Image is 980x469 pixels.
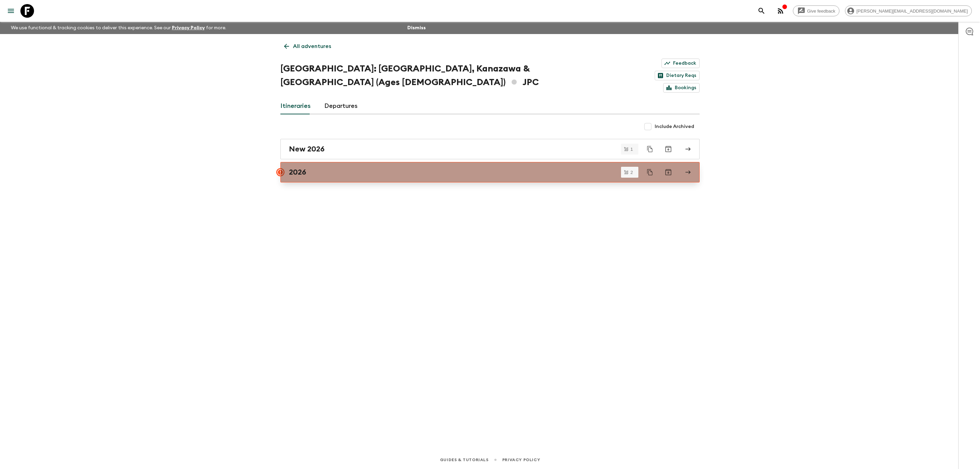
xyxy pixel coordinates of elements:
[655,71,700,80] a: Dietary Reqs
[663,83,700,93] a: Bookings
[755,4,768,18] button: search adventures
[793,5,839,16] a: Give feedback
[644,166,656,178] button: Duplicate
[661,142,675,156] button: Archive
[803,9,839,14] span: Give feedback
[280,139,700,159] a: New 2026
[324,98,358,114] a: Departures
[406,23,427,33] button: Dismiss
[280,62,613,89] h1: [GEOGRAPHIC_DATA]: [GEOGRAPHIC_DATA], Kanazawa & [GEOGRAPHIC_DATA] (Ages [DEMOGRAPHIC_DATA]) JPC
[845,5,972,16] div: [PERSON_NAME][EMAIL_ADDRESS][DOMAIN_NAME]
[644,143,656,155] button: Duplicate
[626,170,637,175] span: 2
[4,4,18,18] button: menu
[289,145,325,153] h2: New 2026
[626,147,637,151] span: 1
[293,42,331,50] p: All adventures
[661,165,675,179] button: Archive
[502,456,540,464] a: Privacy Policy
[440,456,489,464] a: Guides & Tutorials
[280,39,335,53] a: All adventures
[661,59,700,68] a: Feedback
[289,168,306,177] h2: 2026
[655,123,694,130] span: Include Archived
[8,22,229,34] p: We use functional & tracking cookies to deliver this experience. See our for more.
[172,26,205,30] a: Privacy Policy
[280,162,700,182] a: 2026
[280,98,311,114] a: Itineraries
[853,9,971,14] span: [PERSON_NAME][EMAIL_ADDRESS][DOMAIN_NAME]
